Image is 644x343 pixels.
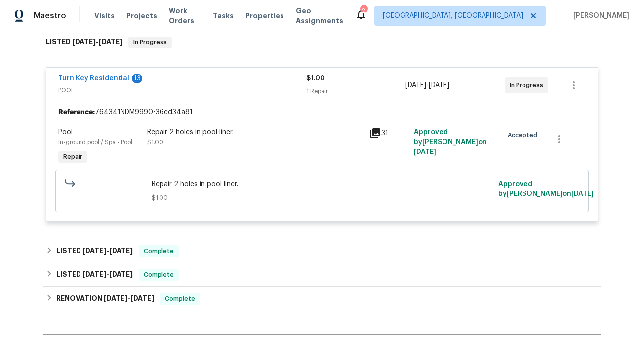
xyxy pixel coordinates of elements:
span: Work Orders [169,6,201,26]
span: [PERSON_NAME] [569,11,629,21]
div: 2 [360,6,367,16]
span: Repair 2 holes in pool liner. [152,179,493,189]
span: Pool [58,129,73,136]
div: RENOVATION [DATE]-[DATE]Complete [43,287,601,310]
span: [DATE] [109,247,133,254]
span: Visits [94,11,115,21]
h6: LISTED [56,269,133,281]
span: [DATE] [130,295,154,302]
span: [DATE] [109,271,133,278]
span: [DATE] [99,38,122,45]
div: 1 Repair [306,86,405,96]
span: [DATE] [405,82,426,89]
span: Tasks [213,12,234,19]
span: In-ground pool / Spa - Pool [58,139,132,145]
span: [DATE] [82,247,106,254]
div: LISTED [DATE]-[DATE]Complete [43,239,601,263]
span: - [72,38,122,45]
h6: LISTED [46,37,122,48]
span: $1.00 [147,139,163,145]
h6: RENOVATION [56,293,154,305]
span: In Progress [129,38,171,47]
span: Complete [140,246,178,256]
span: Complete [161,294,199,304]
div: LISTED [DATE]-[DATE]Complete [43,263,601,287]
span: POOL [58,85,306,95]
span: Projects [126,11,157,21]
div: 13 [132,74,142,83]
div: Repair 2 holes in pool liner. [147,127,363,137]
span: [DATE] [104,295,127,302]
h6: LISTED [56,245,133,257]
div: 764341NDM9990-36ed34a81 [46,103,598,121]
span: Accepted [508,130,541,140]
b: Reference: [58,107,95,117]
span: [GEOGRAPHIC_DATA], [GEOGRAPHIC_DATA] [383,11,523,21]
span: Geo Assignments [296,6,343,26]
span: Properties [245,11,284,21]
span: Repair [59,152,86,162]
span: - [82,247,133,254]
span: - [104,295,154,302]
div: 31 [369,127,408,139]
span: Approved by [PERSON_NAME] on [414,129,487,155]
span: [DATE] [571,191,594,197]
div: LISTED [DATE]-[DATE]In Progress [43,27,601,58]
span: [DATE] [82,271,106,278]
span: In Progress [510,80,547,90]
span: - [405,80,449,90]
span: Maestro [34,11,66,21]
span: Complete [140,270,178,280]
span: [DATE] [414,149,436,155]
span: [DATE] [72,38,96,45]
span: Approved by [PERSON_NAME] on [498,181,594,197]
a: Turn Key Residential [58,75,129,82]
span: $1.00 [152,193,493,203]
span: - [82,271,133,278]
span: $1.00 [306,75,325,82]
span: [DATE] [429,82,449,89]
